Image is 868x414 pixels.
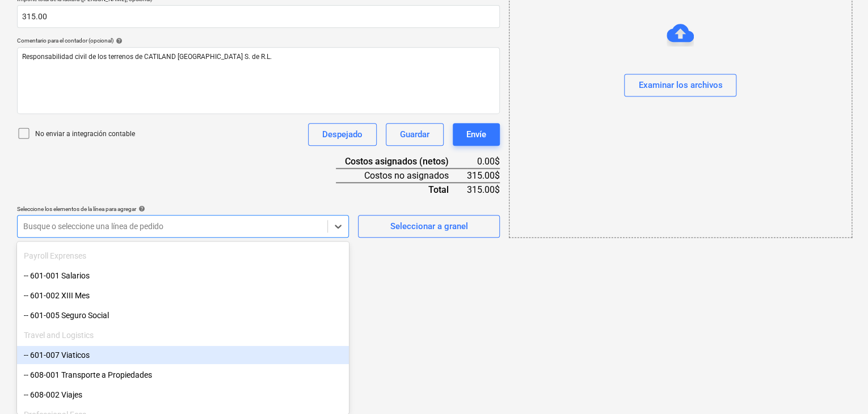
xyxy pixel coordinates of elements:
[17,247,349,265] div: Payroll Exprenses
[17,346,349,364] div: -- 601-007 Viaticos
[17,326,349,344] div: Travel and Logistics
[466,127,486,142] div: Envíe
[336,155,467,168] div: Costos asignados (netos)
[17,267,349,285] div: -- 601-001 Salarios
[322,127,363,142] div: Despejado
[467,168,500,183] div: 315.00$
[390,219,467,234] div: Seleccionar a granel
[400,127,429,142] div: Guardar
[358,215,500,238] button: Seleccionar a granel
[638,78,722,92] div: Examinar los archivos
[35,129,135,139] p: No enviar a integración contable
[17,37,500,44] div: Comentario para el contador (opcional)
[811,360,868,414] div: Widget de chat
[17,366,349,384] div: -- 608-001 Transporte a Propiedades
[136,205,145,212] span: help
[308,123,377,146] button: Despejado
[17,386,349,404] div: -- 608-002 Viajes
[336,168,467,183] div: Costos no asignados
[22,53,272,61] span: Responsabilidad civil de los terrenos de CATILAND [GEOGRAPHIC_DATA] S. de R.L.
[453,123,500,146] button: Envíe
[336,183,467,196] div: Total
[467,155,500,168] div: 0.00$
[17,306,349,324] div: -- 601-005 Seguro Social
[17,5,500,28] input: Importe total de la factura (coste neto, opcional)
[467,183,500,196] div: 315.00$
[17,286,349,305] div: -- 601-002 XIII Mes
[624,74,736,96] button: Examinar los archivos
[386,123,444,146] button: Guardar
[113,37,123,44] span: help
[811,360,868,414] iframe: Chat Widget
[17,205,349,213] div: Seleccione los elementos de la línea para agregar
